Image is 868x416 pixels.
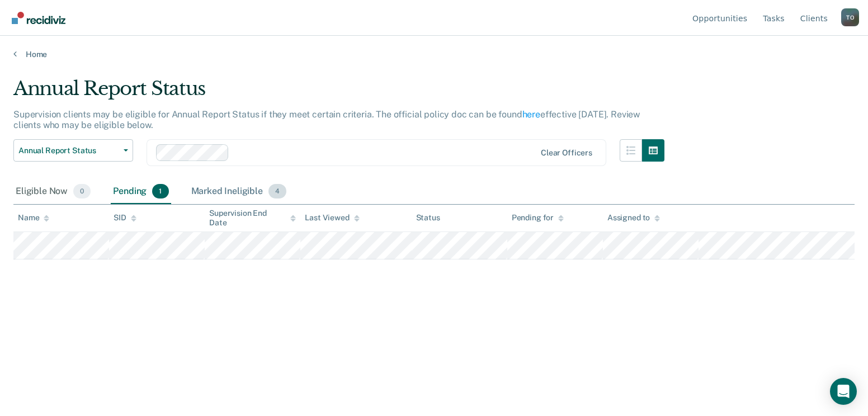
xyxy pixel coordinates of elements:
div: Name [18,213,49,223]
span: 4 [268,184,286,198]
div: Last Viewed [305,213,359,223]
button: Annual Report Status [13,139,133,162]
span: 1 [152,184,168,198]
div: Pending1 [111,179,171,204]
img: Recidiviz [12,12,65,24]
div: Annual Report Status [13,77,664,109]
div: Assigned to [607,213,660,223]
div: T O [841,8,859,26]
div: Clear officers [541,148,592,158]
span: 0 [73,184,91,198]
div: Pending for [512,213,564,223]
a: Home [13,49,855,59]
div: Open Intercom Messenger [830,378,857,405]
span: Annual Report Status [18,146,119,155]
a: here [522,109,540,120]
div: Supervision End Date [209,209,296,228]
div: SID [114,213,136,223]
button: Profile dropdown button [841,8,859,26]
div: Eligible Now0 [13,179,93,204]
p: Supervision clients may be eligible for Annual Report Status if they meet certain criteria. The o... [13,109,640,130]
div: Marked Ineligible4 [189,179,289,204]
div: Status [416,213,440,223]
